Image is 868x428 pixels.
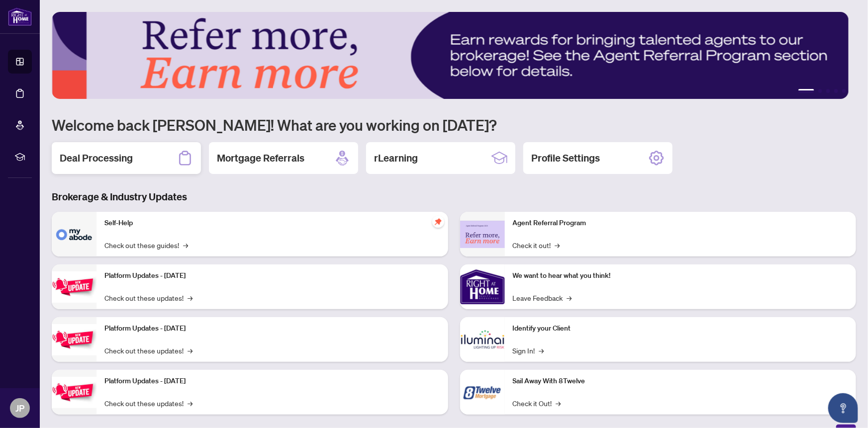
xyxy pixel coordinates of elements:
img: Identify your Client [460,317,505,362]
span: → [555,240,560,251]
span: → [183,240,188,251]
span: → [556,398,561,409]
button: 4 [834,89,838,93]
img: logo [8,7,32,26]
img: Sail Away With 8Twelve [460,370,505,415]
span: → [188,345,193,356]
button: 3 [826,89,830,93]
span: JP [15,401,24,415]
a: Check out these guides!→ [104,240,188,251]
h2: rLearning [374,151,418,165]
a: Check it out!→ [513,240,560,251]
span: → [539,345,544,356]
p: Platform Updates - [DATE] [104,376,440,387]
img: Slide 0 [52,12,849,99]
h2: Deal Processing [60,151,133,165]
span: → [567,292,572,303]
span: → [188,292,193,303]
p: Agent Referral Program [513,218,849,229]
button: 5 [842,89,846,93]
p: Self-Help [104,218,440,229]
p: We want to hear what you think! [513,270,849,281]
a: Sign In!→ [513,345,544,356]
h3: Brokerage & Industry Updates [52,190,856,204]
a: Check out these updates!→ [104,292,193,303]
h2: Mortgage Referrals [217,151,304,165]
p: Sail Away With 8Twelve [513,376,849,387]
a: Check it Out!→ [513,398,561,409]
p: Identify your Client [513,323,849,334]
button: 2 [818,89,822,93]
a: Check out these updates!→ [104,398,193,409]
span: pushpin [432,216,444,228]
img: Self-Help [52,212,96,257]
img: Platform Updates - July 21, 2025 [52,271,96,303]
button: 1 [798,89,814,93]
button: Open asap [828,393,858,423]
p: Platform Updates - [DATE] [104,270,440,281]
h2: Profile Settings [531,151,600,165]
img: We want to hear what you think! [460,264,505,309]
a: Leave Feedback→ [513,292,572,303]
a: Check out these updates!→ [104,345,193,356]
h1: Welcome back [PERSON_NAME]! What are you working on [DATE]? [52,115,856,134]
img: Platform Updates - June 23, 2025 [52,377,96,408]
img: Platform Updates - July 8, 2025 [52,324,96,355]
p: Platform Updates - [DATE] [104,323,440,334]
span: → [188,398,193,409]
img: Agent Referral Program [460,221,505,248]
